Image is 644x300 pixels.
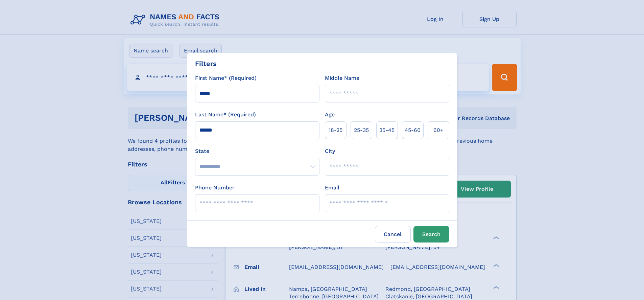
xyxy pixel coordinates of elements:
[375,226,411,243] label: Cancel
[195,59,217,69] div: Filters
[195,74,257,82] label: First Name* (Required)
[325,74,359,82] label: Middle Name
[325,147,335,155] label: City
[433,126,444,134] span: 60+
[325,184,339,192] label: Email
[413,226,449,243] button: Search
[405,126,421,134] span: 45‑60
[379,126,395,134] span: 35‑45
[329,126,342,134] span: 18‑25
[325,111,335,119] label: Age
[195,184,235,192] label: Phone Number
[195,147,319,155] label: State
[195,111,256,119] label: Last Name* (Required)
[354,126,369,134] span: 25‑35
